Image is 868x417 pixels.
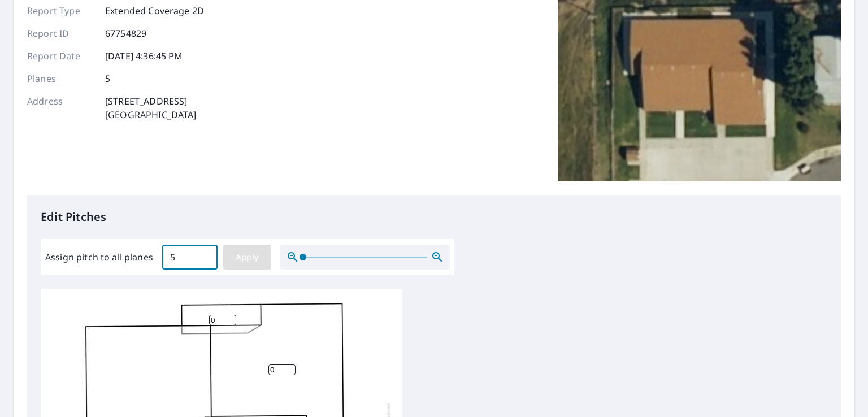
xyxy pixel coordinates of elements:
[105,94,197,121] p: [STREET_ADDRESS] [GEOGRAPHIC_DATA]
[105,49,183,63] p: [DATE] 4:36:45 PM
[27,94,95,121] p: Address
[105,72,110,85] p: 5
[45,250,153,264] label: Assign pitch to all planes
[27,72,95,85] p: Planes
[232,250,262,264] span: Apply
[27,4,95,18] p: Report Type
[223,245,271,270] button: Apply
[41,208,827,225] p: Edit Pitches
[27,27,95,40] p: Report ID
[105,27,146,40] p: 67754829
[27,49,95,63] p: Report Date
[105,4,204,18] p: Extended Coverage 2D
[162,241,218,273] input: 00.0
